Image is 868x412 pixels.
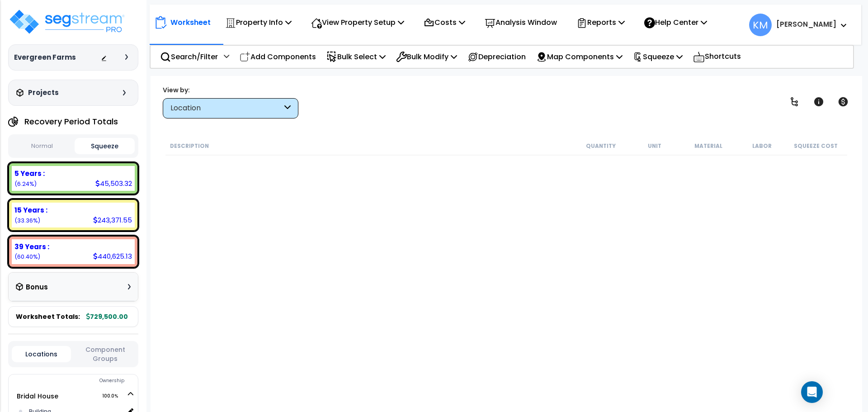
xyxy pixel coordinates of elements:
h4: Recovery Period Totals [24,117,118,126]
a: Bridal House 100.0% [17,392,58,401]
p: Property Info [225,16,292,28]
p: View Property Setup [311,16,404,28]
p: Squeeze [633,51,683,63]
small: Squeeze Cost [794,142,838,150]
p: Map Components [536,51,623,63]
small: Unit [648,142,661,150]
p: Depreciation [467,51,526,63]
p: Add Components [240,51,316,63]
b: 15 Years : [14,205,47,215]
p: Analysis Window [485,16,557,28]
div: Add Components [235,46,321,67]
h3: Evergreen Farms [14,53,76,62]
b: [PERSON_NAME] [776,19,836,29]
div: 243,371.55 [93,215,132,225]
h3: Projects [28,88,59,97]
small: (33.36%) [14,217,40,224]
img: logo_pro_r.png [8,8,126,35]
span: Worksheet Totals: [16,312,80,321]
div: Shortcuts [688,46,746,68]
small: Quantity [586,142,616,150]
div: Open Intercom Messenger [801,381,823,403]
div: Depreciation [462,46,531,67]
p: Help Center [644,16,707,28]
b: 729,500.00 [86,312,128,321]
button: Component Groups [75,345,135,364]
p: Shortcuts [693,50,741,63]
span: 100.0% [102,391,126,402]
span: KM [749,14,772,36]
b: 5 Years : [14,169,45,178]
p: Search/Filter [160,51,218,63]
h3: Bonus [26,284,48,291]
small: Description [170,142,209,150]
button: Squeeze [75,138,135,154]
p: Costs [424,16,465,28]
b: 39 Years : [14,242,49,251]
p: Reports [576,16,625,28]
div: 440,625.13 [93,251,132,261]
div: Ownership [27,375,138,386]
div: 45,503.32 [95,179,132,188]
p: Bulk Modify [396,51,457,63]
small: (60.40%) [14,253,40,260]
small: Material [694,142,722,150]
button: Normal [12,138,72,154]
small: Labor [752,142,772,150]
div: View by: [163,85,298,95]
button: Locations [12,346,71,362]
p: Bulk Select [326,51,386,63]
small: (6.24%) [14,180,37,188]
p: Worksheet [170,16,211,28]
div: Location [170,103,282,114]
